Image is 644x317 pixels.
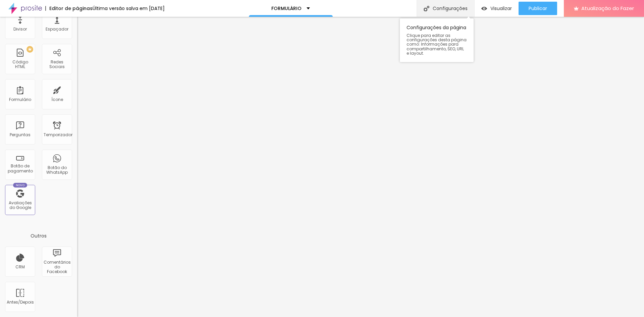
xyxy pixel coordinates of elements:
[46,165,68,175] font: Botão do WhatsApp
[424,6,429,11] img: Ícone
[9,97,31,102] font: Formulário
[44,259,71,275] font: Comentários do Facebook
[31,232,47,239] font: Outros
[407,24,466,31] font: Configurações da página
[93,5,165,12] font: Última versão salva em [DATE]
[77,17,644,317] iframe: Editor
[7,299,34,305] font: Antes/Depois
[407,33,467,56] font: Clique para editar as configurações desta página como: Informações para compartilhamento, SEO, UR...
[46,26,68,32] font: Espaçador
[49,5,93,12] font: Editor de páginas
[581,5,634,12] font: Atualização do Fazer
[49,59,65,69] font: Redes Sociais
[529,5,547,12] font: Publicar
[15,264,25,270] font: CRM
[519,2,557,15] button: Publicar
[271,5,302,12] font: FORMULÁRIO
[51,97,63,102] font: Ícone
[433,5,468,12] font: Configurações
[13,26,27,32] font: Divisor
[481,6,487,11] img: view-1.svg
[475,2,519,15] button: Visualizar
[44,132,72,138] font: Temporizador
[16,183,25,187] font: Novo
[8,163,33,173] font: Botão de pagamento
[9,200,32,210] font: Avaliações do Google
[12,59,28,69] font: Código HTML
[490,5,512,12] font: Visualizar
[10,132,31,138] font: Perguntas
